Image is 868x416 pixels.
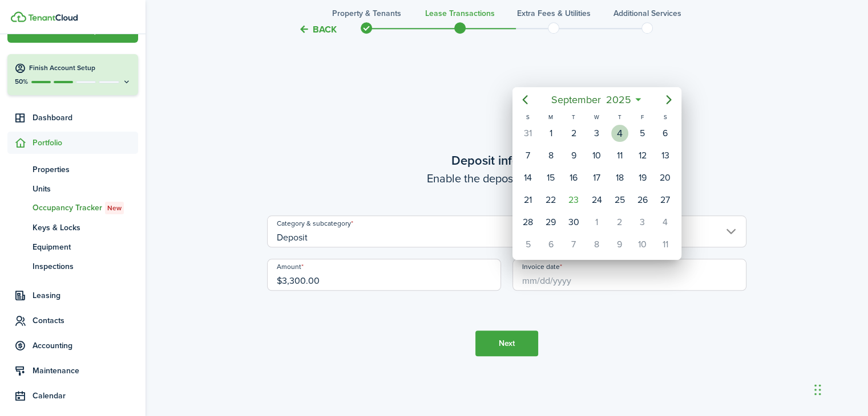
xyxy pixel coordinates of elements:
[542,169,559,186] div: Monday, September 15, 2025
[514,88,536,111] mbsc-button: Previous page
[544,89,638,110] mbsc-button: September2025
[565,236,582,253] div: Tuesday, October 7, 2025
[634,169,651,186] div: Friday, September 19, 2025
[657,88,680,111] mbsc-button: Next page
[519,147,536,164] div: Sunday, September 7, 2025
[634,191,651,209] div: Friday, September 26, 2025
[565,169,582,186] div: Tuesday, September 16, 2025
[631,112,654,122] div: F
[588,214,605,231] div: Wednesday, October 1, 2025
[542,191,559,209] div: Monday, September 22, 2025
[608,112,631,122] div: T
[657,169,674,186] div: Saturday, September 20, 2025
[542,147,559,164] div: Monday, September 8, 2025
[562,112,585,122] div: T
[657,191,674,209] div: Saturday, September 27, 2025
[519,191,536,209] div: Sunday, September 21, 2025
[611,125,628,142] div: Thursday, September 4, 2025
[588,147,605,164] div: Wednesday, September 10, 2025
[519,125,536,142] div: Sunday, August 31, 2025
[657,125,674,142] div: Saturday, September 6, 2025
[654,112,677,122] div: S
[565,125,582,142] div: Tuesday, September 2, 2025
[565,191,582,209] div: Today, Tuesday, September 23, 2025
[611,214,628,231] div: Thursday, October 2, 2025
[588,125,605,142] div: Wednesday, September 3, 2025
[657,236,674,253] div: Saturday, October 11, 2025
[519,169,536,186] div: Sunday, September 14, 2025
[585,112,608,122] div: W
[657,214,674,231] div: Saturday, October 4, 2025
[611,147,628,164] div: Thursday, September 11, 2025
[588,191,605,209] div: Wednesday, September 24, 2025
[516,112,539,122] div: S
[611,191,628,209] div: Thursday, September 25, 2025
[519,236,536,253] div: Sunday, October 5, 2025
[539,112,562,122] div: M
[611,236,628,253] div: Thursday, October 9, 2025
[634,236,651,253] div: Friday, October 10, 2025
[657,147,674,164] div: Saturday, September 13, 2025
[519,214,536,231] div: Sunday, September 28, 2025
[588,169,605,186] div: Wednesday, September 17, 2025
[588,236,605,253] div: Wednesday, October 8, 2025
[634,147,651,164] div: Friday, September 12, 2025
[542,214,559,231] div: Monday, September 29, 2025
[542,236,559,253] div: Monday, October 6, 2025
[548,89,603,110] span: September
[611,169,628,186] div: Thursday, September 18, 2025
[603,89,633,110] span: 2025
[565,147,582,164] div: Tuesday, September 9, 2025
[634,125,651,142] div: Friday, September 5, 2025
[634,214,651,231] div: Friday, October 3, 2025
[542,125,559,142] div: Monday, September 1, 2025
[565,214,582,231] div: Tuesday, September 30, 2025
